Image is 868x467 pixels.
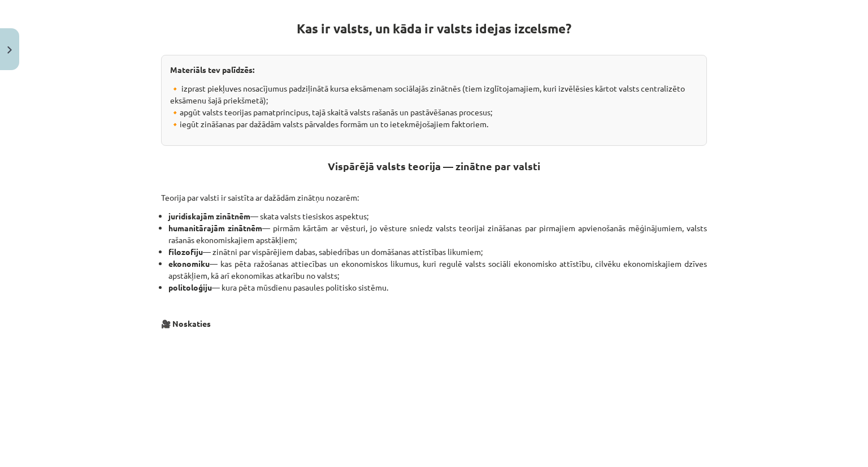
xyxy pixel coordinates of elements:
[168,211,250,221] strong: juridiskajām zinātnēm
[168,282,212,292] strong: politoloģiju
[170,83,698,130] p: 🔸 izprast piekļuves nosacījumus padziļinātā kursa eksāmenam sociālajās zinātnēs (tiem izglītojama...
[168,247,203,257] strong: filozofiju
[168,223,262,233] strong: humanitārajām zinātnēm
[161,318,211,328] strong: 🎥 Noskaties
[168,258,210,269] strong: ekonomiku
[168,210,707,222] li: — skata valsts tiesiskos aspektus;
[7,46,12,54] img: icon-close-lesson-0947bae3869378f0d4975bcd49f059093ad1ed9edebbc8119c70593378902aed.svg
[170,64,254,75] strong: Materiāls tev palīdzēs:
[328,159,540,172] strong: Vispārējā valsts teorija — zinātne par valsti
[297,20,571,37] strong: Kas ir valsts, un kāda ir valsts idejas izcelsme?
[168,282,707,293] li: — kura pēta mūsdienu pasaules politisko sistēmu.
[168,258,707,282] li: — kas pēta ražošanas attiecības un ekonomiskos likumus, kuri regulē valsts sociāli ekonomisko att...
[168,246,707,258] li: — zinātni par vispārējiem dabas, sabiedrības un domāšanas attīstības likumiem;
[161,189,707,204] p: Teorija par valsti ir saistīta ar dažādām zinātņu nozarēm:
[168,222,707,246] li: — pirmām kārtām ar vēsturi, jo vēsture sniedz valsts teorijai zināšanas par pirmajiem apvienošanā...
